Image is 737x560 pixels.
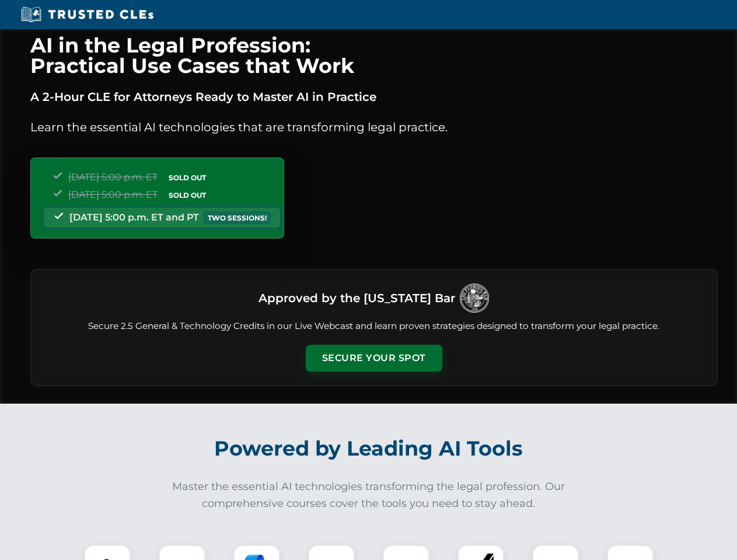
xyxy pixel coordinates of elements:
button: Secure Your Spot [306,345,442,372]
p: Master the essential AI technologies transforming the legal profession. Our comprehensive courses... [165,478,573,512]
span: [DATE] 5:00 p.m. ET [68,189,158,200]
span: [DATE] 5:00 p.m. ET [68,171,158,183]
span: SOLD OUT [165,171,210,184]
h3: Approved by the [US_STATE] Bar [259,288,455,309]
img: Trusted CLEs [18,6,157,23]
img: Logo [460,283,489,313]
h2: Powered by Leading AI Tools [46,428,692,469]
p: A 2-Hour CLE for Attorneys Ready to Master AI in Practice [30,87,718,106]
span: SOLD OUT [165,189,210,201]
p: Secure 2.5 General & Technology Credits in our Live Webcast and learn proven strategies designed ... [45,320,703,333]
h1: AI in the Legal Profession: Practical Use Cases that Work [30,35,718,76]
p: Learn the essential AI technologies that are transforming legal practice. [30,118,718,136]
